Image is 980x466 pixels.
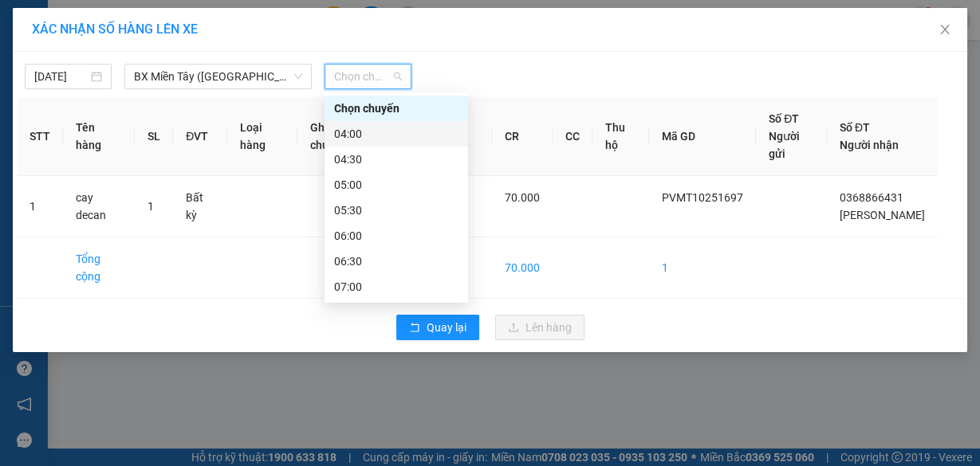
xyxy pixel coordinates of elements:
[34,68,88,85] input: 14/10/2025
[840,209,925,221] span: [PERSON_NAME]
[14,14,125,52] div: PV Miền Tây
[939,23,951,36] span: close
[334,227,459,245] div: 06:00
[136,14,274,52] div: HANG NGOAI
[495,315,584,340] button: uploadLên hàng
[63,97,135,176] th: Tên hàng
[409,322,420,335] span: rollback
[662,191,743,204] span: PVMT10251697
[649,237,756,299] td: 1
[427,319,466,336] span: Quay lại
[14,71,125,93] div: 0931818787
[293,72,303,81] span: down
[505,191,540,204] span: 70.000
[553,97,592,176] th: CC
[840,121,870,134] span: Số ĐT
[148,200,154,213] span: 1
[334,176,459,194] div: 05:00
[32,22,198,37] span: XÁC NHẬN SỐ HÀNG LÊN XE
[17,176,63,237] td: 1
[227,97,297,176] th: Loại hàng
[12,103,128,122] div: 40.000
[12,104,27,121] span: R :
[396,315,479,340] button: rollbackQuay lại
[649,97,756,176] th: Mã GD
[769,130,800,160] span: Người gửi
[134,65,302,88] span: BX Miền Tây (Hàng Ngoài)
[136,15,174,32] span: Nhận:
[63,237,135,299] td: Tổng cộng
[334,65,402,88] span: Chọn chuyến
[840,139,899,151] span: Người nhận
[17,97,63,176] th: STT
[334,151,459,168] div: 04:30
[334,125,459,143] div: 04:00
[334,100,459,117] div: Chọn chuyến
[923,8,967,53] button: Close
[325,96,468,121] div: Chọn chuyến
[14,15,38,32] span: Gửi:
[136,52,274,71] div: [PERSON_NAME]
[136,71,274,93] div: 0909563059
[173,176,227,237] td: Bất kỳ
[840,191,903,204] span: 0368866431
[14,52,125,71] div: tx liem d
[135,97,173,176] th: SL
[492,237,553,299] td: 70.000
[63,176,135,237] td: cay decan
[492,97,553,176] th: CR
[334,253,459,270] div: 06:30
[334,278,459,296] div: 07:00
[769,112,799,125] span: Số ĐT
[173,97,227,176] th: ĐVT
[297,97,356,176] th: Ghi chú
[334,202,459,219] div: 05:30
[592,97,649,176] th: Thu hộ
